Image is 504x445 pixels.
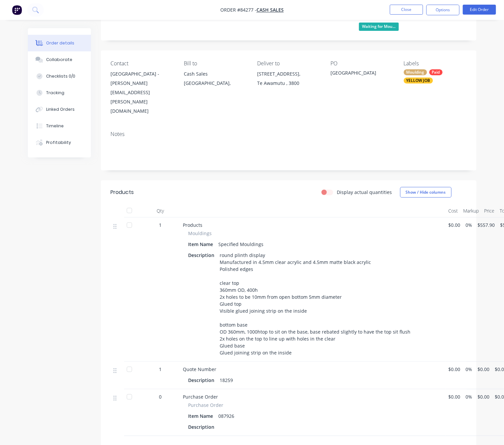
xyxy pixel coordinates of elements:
[446,204,461,218] div: Cost
[449,393,461,400] span: $0.00
[337,189,392,196] label: Display actual quantities
[141,204,180,218] div: Qty
[159,222,162,228] span: 1
[429,69,443,75] div: Paid
[188,402,224,409] span: Purchase Order
[466,393,472,400] span: 0%
[217,250,413,357] div: round plinth display Manufactured in 4.5mm clear acrylic and 4.5mm matte black acrylic Polished e...
[330,60,393,67] div: PO
[184,69,247,79] div: Cash Sales
[217,375,236,385] div: 18259
[216,411,237,421] div: 087926
[461,204,482,218] div: Markup
[256,7,284,13] a: Cash Sales
[46,40,74,46] div: Order details
[463,5,496,15] button: Edit Order
[330,69,393,79] div: [GEOGRAPHIC_DATA]
[188,239,216,249] div: Item Name
[390,5,423,15] button: Close
[46,73,75,79] div: Checklists 0/0
[257,69,320,79] div: [STREET_ADDRESS],
[46,123,64,129] div: Timeline
[111,69,174,116] div: [GEOGRAPHIC_DATA] - [PERSON_NAME][EMAIL_ADDRESS][PERSON_NAME][DOMAIN_NAME]
[111,131,467,137] div: Notes
[466,222,472,228] span: 0%
[28,134,91,151] button: Profitability
[46,90,64,96] div: Tracking
[111,60,174,67] div: Contact
[257,69,320,91] div: [STREET_ADDRESS],Te Awamutu , 3800
[257,60,320,67] div: Deliver to
[449,366,461,373] span: $0.00
[28,101,91,118] button: Linked Orders
[404,69,427,75] div: Moulding
[46,106,75,112] div: Linked Orders
[111,69,174,88] div: [GEOGRAPHIC_DATA] - [PERSON_NAME]
[28,35,91,51] button: Order details
[400,187,452,198] button: Show / Hide columns
[184,69,247,91] div: Cash Sales[GEOGRAPHIC_DATA],
[404,60,467,67] div: Labels
[12,5,22,15] img: Factory
[188,250,217,260] div: Description
[28,51,91,68] button: Collaborate
[46,140,71,146] div: Profitability
[220,7,256,13] span: Order #84277 -
[159,393,162,400] span: 0
[184,60,247,67] div: Bill to
[183,366,217,372] span: Quote Number
[482,204,497,218] div: Price
[183,394,218,400] span: Purchase Order
[359,23,399,31] span: Waiting for Mou...
[28,85,91,101] button: Tracking
[28,118,91,134] button: Timeline
[478,393,490,400] span: $0.00
[359,23,399,32] button: Waiting for Mou...
[188,230,212,237] span: Mouldings
[466,366,472,373] span: 0%
[111,88,174,116] div: [EMAIL_ADDRESS][PERSON_NAME][DOMAIN_NAME]
[111,188,134,196] div: Products
[478,222,495,228] span: $557.90
[188,422,217,432] div: Description
[257,79,320,88] div: Te Awamutu , 3800
[184,79,247,88] div: [GEOGRAPHIC_DATA],
[188,375,217,385] div: Description
[216,239,266,249] div: Specified Mouldings
[449,222,461,228] span: $0.00
[46,57,72,63] div: Collaborate
[478,366,490,373] span: $0.00
[183,222,203,228] span: Products
[28,68,91,85] button: Checklists 0/0
[404,78,433,84] div: YELLOW JOB
[188,411,216,421] div: Item Name
[159,366,162,373] span: 1
[426,5,460,15] button: Options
